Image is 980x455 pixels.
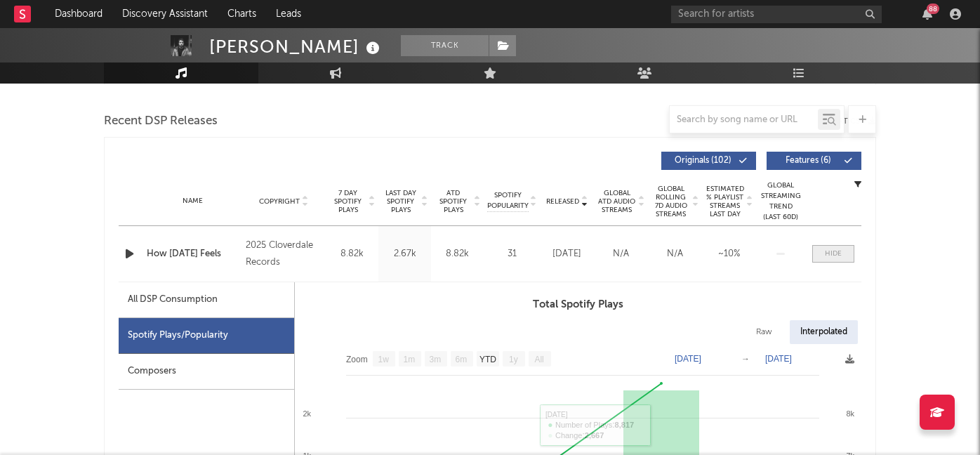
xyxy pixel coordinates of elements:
div: Interpolated [790,320,858,344]
text: 1m [404,355,416,364]
div: Spotify Plays/Popularity [119,318,294,354]
div: 8.82k [435,247,480,261]
div: N/A [597,247,644,261]
a: How [DATE] Feels [147,247,239,261]
text: → [741,354,750,364]
div: [PERSON_NAME] [209,35,383,58]
div: 88 [927,4,939,14]
h3: Total Spotify Plays [295,296,861,313]
text: All [534,355,543,364]
text: [DATE] [675,354,701,364]
text: Zoom [346,355,368,364]
span: Features ( 6 ) [776,157,840,165]
div: Raw [746,320,783,344]
text: 3m [430,355,442,364]
button: Features(6) [767,152,861,170]
button: Originals(102) [661,152,756,170]
input: Search for artists [671,6,882,23]
div: All DSP Consumption [119,282,294,318]
span: Originals ( 102 ) [670,157,735,165]
div: Global Streaming Trend (Last 60D) [760,180,802,223]
div: 8.82k [329,247,375,261]
div: ~ 10 % [706,247,753,261]
div: Name [147,196,239,206]
span: Estimated % Playlist Streams Last Day [706,185,744,218]
span: Copyright [259,197,300,206]
div: 2.67k [382,247,428,261]
div: [DATE] [543,247,590,261]
text: 1y [509,355,518,364]
div: 2025 Cloverdale Records [246,237,322,271]
span: Spotify Popularity [487,190,529,211]
span: Last Day Spotify Plays [382,189,419,214]
text: 2k [303,409,311,418]
text: 6m [456,355,468,364]
button: Track [401,35,489,56]
span: ATD Spotify Plays [435,189,472,214]
button: 88 [922,8,932,20]
text: 1w [378,355,390,364]
text: YTD [479,355,496,364]
text: [DATE] [765,354,792,364]
span: Global ATD Audio Streams [597,189,636,214]
div: 31 [487,247,536,261]
span: Released [546,197,579,206]
input: Search by song name or URL [670,114,818,126]
text: 8k [846,409,854,418]
div: Composers [119,354,294,390]
span: Global Rolling 7D Audio Streams [651,185,690,218]
div: N/A [651,247,698,261]
div: All DSP Consumption [128,291,218,308]
span: 7 Day Spotify Plays [329,189,366,214]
